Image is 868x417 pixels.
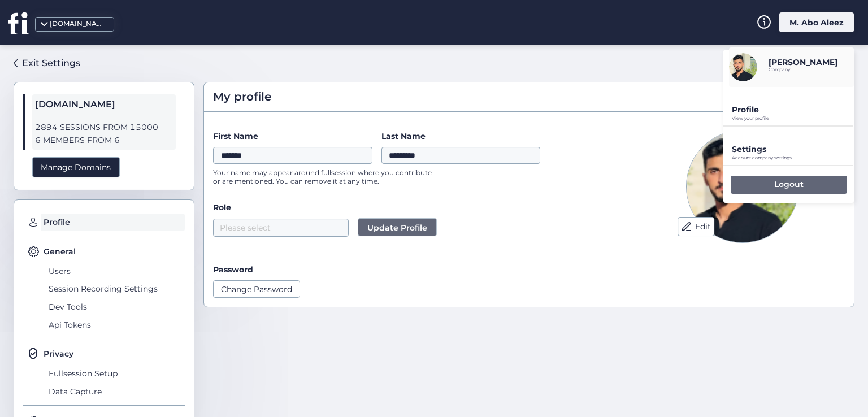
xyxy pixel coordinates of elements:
[46,316,185,334] span: Api Tokens
[46,383,185,401] span: Data Capture
[732,116,854,121] p: View your profile
[44,347,73,360] span: Privacy
[774,179,804,189] p: Logout
[46,364,185,383] span: Fullsession Setup
[213,264,253,275] label: Password
[213,88,271,106] span: My profile
[35,134,173,147] span: 6 MEMBERS FROM 6
[213,168,439,185] p: Your name may appear around fullsession where you contribute or are mentioned. You can remove it ...
[769,57,837,67] p: [PERSON_NAME]
[381,130,541,142] label: Last Name
[46,298,185,316] span: Dev Tools
[14,54,80,73] a: Exit Settings
[686,130,799,243] img: Avatar Picture
[678,217,714,236] button: Edit
[41,214,185,232] span: Profile
[22,56,80,70] div: Exit Settings
[44,245,76,258] span: General
[213,280,300,297] button: Change Password
[732,155,854,160] p: Account company settings
[779,12,854,32] div: M. Abo Aleez
[729,53,757,81] img: avatar
[213,130,372,142] label: First Name
[213,201,622,214] label: Role
[46,262,185,280] span: Users
[35,97,173,112] span: [DOMAIN_NAME]
[367,221,427,234] span: Update Profile
[732,144,854,154] p: Settings
[732,105,854,115] p: Profile
[35,121,173,134] span: 2894 SESSIONS FROM 15000
[769,67,837,72] p: Company
[358,218,437,236] button: Update Profile
[46,280,185,298] span: Session Recording Settings
[32,157,120,178] div: Manage Domains
[50,19,106,29] div: [DOMAIN_NAME]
